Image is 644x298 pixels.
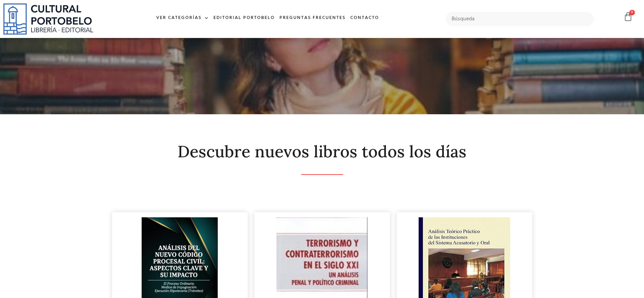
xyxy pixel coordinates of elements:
a: 0 [623,12,633,22]
span: 0 [629,10,635,15]
a: Contacto [348,11,381,25]
input: Búsqueda [446,12,594,26]
a: Ver Categorías [154,11,211,25]
a: Editorial Portobelo [211,11,277,25]
a: Preguntas frecuentes [277,11,348,25]
h2: Descubre nuevos libros todos los días [112,143,532,161]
